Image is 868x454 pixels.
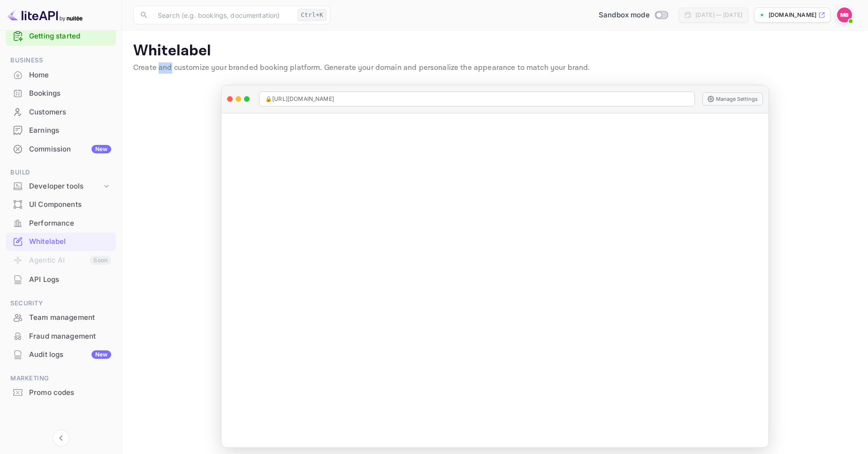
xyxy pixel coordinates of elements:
div: API Logs [6,271,116,289]
div: Developer tools [29,181,102,192]
div: Switch to Production mode [595,10,671,21]
div: New [91,350,111,359]
a: Getting started [29,31,111,42]
a: Performance [6,214,116,232]
div: Getting started [6,27,116,46]
div: API Logs [29,274,111,285]
a: Team management [6,309,116,326]
span: Marketing [6,373,116,384]
div: Whitelabel [29,236,111,247]
div: Audit logs [29,349,111,360]
div: New [91,145,111,153]
div: Performance [6,214,116,233]
a: CommissionNew [6,140,116,158]
a: Fraud management [6,327,116,345]
span: Build [6,167,116,178]
span: Sandbox mode [599,10,650,21]
p: Create and customize your branded booking platform. Generate your domain and personalize the appe... [133,62,857,74]
a: Audit logsNew [6,346,116,363]
a: Home [6,66,116,83]
div: Bookings [29,88,111,99]
button: Manage Settings [702,92,763,106]
a: Promo codes [6,384,116,401]
span: Security [6,298,116,309]
button: Collapse navigation [53,430,69,446]
img: Marc Bellmann [837,8,852,23]
div: Whitelabel [6,233,116,251]
p: [DOMAIN_NAME] [769,11,816,19]
span: Business [6,55,116,66]
div: Audit logsNew [6,346,116,364]
div: Developer tools [6,178,116,195]
a: API Logs [6,271,116,288]
div: [DATE] — [DATE] [695,11,742,19]
div: Ctrl+K [297,9,327,21]
div: Promo codes [6,384,116,402]
img: LiteAPI logo [8,8,83,23]
div: Fraud management [29,331,111,342]
div: Bookings [6,84,116,103]
div: Commission [29,144,111,155]
div: Team management [6,309,116,327]
div: Home [6,66,116,84]
a: UI Components [6,196,116,213]
div: Customers [29,107,111,118]
div: Home [29,70,111,81]
div: Fraud management [6,327,116,346]
div: Performance [29,218,111,229]
div: Promo codes [29,387,111,398]
div: Earnings [29,125,111,136]
div: Customers [6,103,116,121]
div: Team management [29,312,111,323]
a: Customers [6,103,116,121]
div: UI Components [29,199,111,210]
div: CommissionNew [6,140,116,159]
input: Search (e.g. bookings, documentation) [152,6,294,24]
div: Earnings [6,121,116,140]
a: Bookings [6,84,116,102]
a: Earnings [6,121,116,139]
a: Whitelabel [6,233,116,250]
p: Whitelabel [133,42,857,61]
div: UI Components [6,196,116,214]
span: 🔒 [URL][DOMAIN_NAME] [265,95,334,103]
